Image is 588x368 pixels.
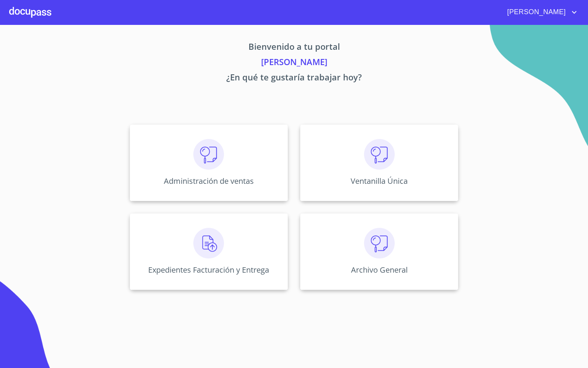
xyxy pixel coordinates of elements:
p: Bienvenido a tu portal [58,40,530,56]
button: account of current user [501,6,579,18]
p: Ventanilla Única [351,176,408,186]
p: Archivo General [351,265,408,275]
img: carga.png [193,228,224,258]
img: consulta.png [193,139,224,170]
p: [PERSON_NAME] [58,56,530,71]
p: ¿En qué te gustaría trabajar hoy? [58,71,530,86]
img: consulta.png [364,228,395,258]
p: Expedientes Facturación y Entrega [148,265,269,275]
p: Administración de ventas [164,176,254,186]
img: consulta.png [364,139,395,170]
span: [PERSON_NAME] [501,6,570,18]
